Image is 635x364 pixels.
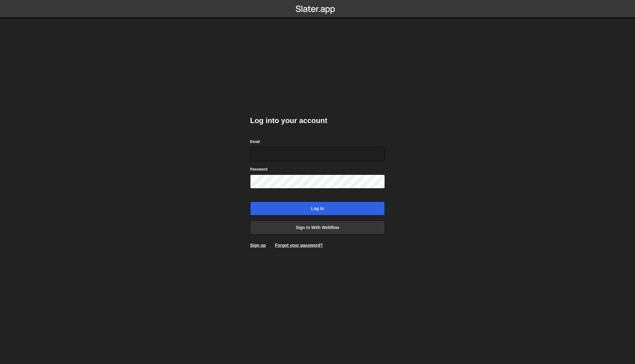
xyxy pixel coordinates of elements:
[250,243,266,248] a: Sign up
[250,166,268,172] label: Password
[250,220,385,235] a: Sign in with Webflow
[275,243,323,248] a: Forgot your password?
[250,116,385,126] h2: Log into your account
[250,139,260,145] label: Email
[250,201,385,216] input: Log in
